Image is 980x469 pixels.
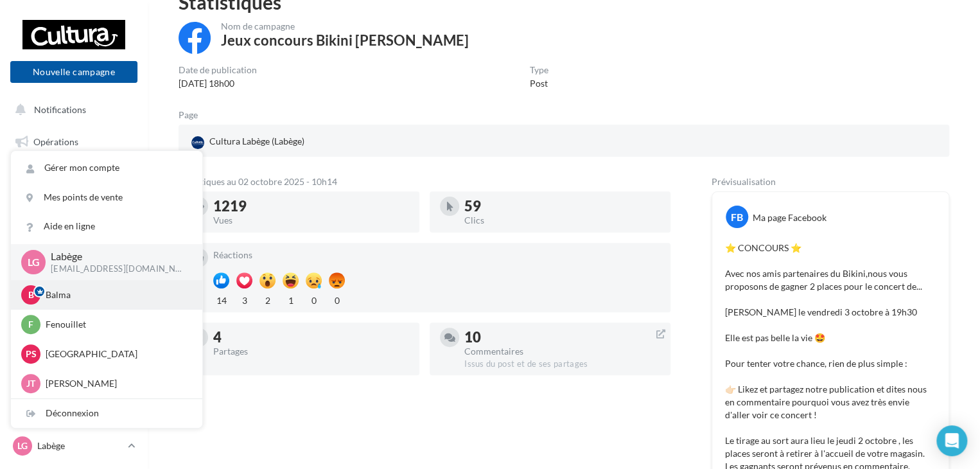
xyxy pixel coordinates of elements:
[213,251,660,260] div: Réactions
[179,177,670,186] div: Statistiques au 02 octobre 2025 - 10h14
[726,206,748,228] div: FB
[936,425,967,456] div: Open Intercom Messenger
[28,288,34,301] span: B
[213,330,409,344] div: 4
[179,77,257,90] div: [DATE] 18h00
[329,292,345,307] div: 0
[26,377,35,390] span: JT
[8,226,140,252] a: Médiathèque
[34,104,86,115] span: Notifications
[8,128,140,155] a: Opérations
[51,263,182,275] p: [EMAIL_ADDRESS][DOMAIN_NAME]
[46,318,187,331] p: Fenouillet
[221,33,469,48] div: Jeux concours Bikini [PERSON_NAME]
[8,160,140,188] a: Boîte de réception76
[213,199,409,213] div: 1219
[464,347,660,356] div: Commentaires
[753,211,827,224] div: Ma page Facebook
[11,154,202,182] a: Gérer mon compte
[283,292,299,307] div: 1
[10,434,137,458] a: Lg Labège
[189,132,307,152] div: Cultura Labège (Labège)
[236,292,252,307] div: 3
[10,61,137,83] button: Nouvelle campagne
[306,292,322,307] div: 0
[179,111,208,119] div: Page
[530,77,548,90] div: Post
[46,348,187,360] p: [GEOGRAPHIC_DATA]
[46,377,187,390] p: [PERSON_NAME]
[464,358,660,370] div: Issus du post et de ses partages
[11,212,202,241] a: Aide en ligne
[530,66,548,75] div: Type
[179,66,257,75] div: Date de publication
[8,193,140,220] a: Campagnes
[189,132,439,152] a: Cultura Labège (Labège)
[46,288,187,301] p: Balma
[221,22,469,31] div: Nom de campagne
[213,347,409,356] div: Partages
[26,348,37,360] span: Ps
[712,177,949,186] div: Prévisualisation
[28,318,33,331] span: F
[28,254,40,269] span: Lg
[464,330,660,344] div: 10
[464,216,660,225] div: Clics
[213,216,409,225] div: Vues
[259,292,276,307] div: 2
[8,257,140,284] a: Calendrier
[33,136,78,147] span: Opérations
[51,249,182,264] p: Labège
[11,183,202,212] a: Mes points de vente
[8,96,135,123] button: Notifications
[17,439,28,452] span: Lg
[464,199,660,213] div: 59
[213,292,229,307] div: 14
[37,439,123,452] p: Labège
[11,399,202,428] div: Déconnexion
